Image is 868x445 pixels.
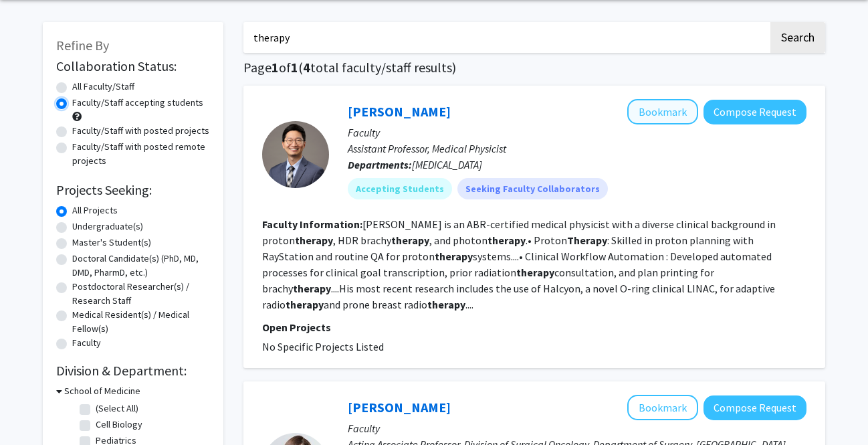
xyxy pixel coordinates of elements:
button: Add Suk Yoon to Bookmarks [627,99,698,124]
b: therapy [427,298,465,311]
label: Medical Resident(s) / Medical Fellow(s) [72,308,210,336]
label: Doctoral Candidate(s) (PhD, MD, DMD, PharmD, etc.) [72,252,210,280]
b: therapy [487,234,526,247]
b: therapy [435,250,473,263]
fg-read-more: [PERSON_NAME] is an ABR-certified medical physicist with a diverse clinical background in proton ... [262,217,776,311]
b: therapy [516,266,554,279]
h2: Division & Department: [56,363,210,379]
b: therapy [295,234,333,247]
h2: Collaboration Status: [56,58,210,74]
label: Faculty/Staff with posted projects [72,124,209,138]
button: Compose Request to Chrystal Paulos [703,395,806,420]
label: Faculty [72,336,101,350]
span: 1 [291,59,298,76]
h3: School of Medicine [64,384,140,398]
p: Faculty [348,124,806,141]
label: (Select All) [96,402,138,416]
span: Refine By [56,37,109,54]
input: Search Keywords [243,22,768,53]
iframe: Chat [10,385,57,435]
label: Faculty/Staff accepting students [72,96,203,110]
button: Compose Request to Suk Yoon [703,100,806,124]
button: Add Chrystal Paulos to Bookmarks [627,395,698,420]
a: [PERSON_NAME] [348,399,451,416]
label: Undergraduate(s) [72,219,143,234]
b: therapy [391,234,429,247]
b: therapy [293,282,331,295]
span: No Specific Projects Listed [262,340,384,353]
span: 4 [303,59,310,76]
p: Faculty [348,420,806,436]
label: All Projects [72,203,118,217]
label: Cell Biology [96,418,142,432]
p: Assistant Professor, Medical Physicist [348,141,806,157]
b: Faculty Information: [262,217,362,231]
label: Faculty/Staff with posted remote projects [72,140,210,168]
mat-chip: Seeking Faculty Collaborators [457,178,608,199]
button: Search [770,22,825,53]
b: therapy [286,298,324,311]
mat-chip: Accepting Students [348,178,452,199]
a: [PERSON_NAME] [348,103,451,120]
span: 1 [272,59,279,76]
b: Therapy [567,234,607,247]
p: Open Projects [262,319,806,335]
h1: Page of ( total faculty/staff results) [243,60,825,76]
h2: Projects Seeking: [56,182,210,198]
label: All Faculty/Staff [72,80,134,94]
label: Master's Student(s) [72,236,151,250]
b: Departments: [348,158,412,171]
span: [MEDICAL_DATA] [412,158,482,171]
label: Postdoctoral Researcher(s) / Research Staff [72,280,210,308]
